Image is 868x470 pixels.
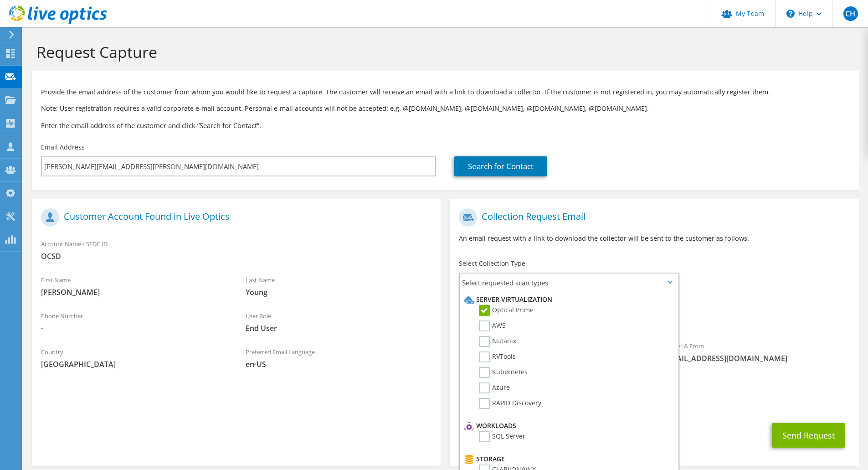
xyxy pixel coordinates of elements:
[246,287,432,297] span: Young
[479,305,534,316] label: Optical Prime
[450,382,858,414] div: CC & Reply To
[663,353,850,363] span: [EMAIL_ADDRESS][DOMAIN_NAME]
[41,208,427,227] h1: Customer Account Found in Live Optics
[41,143,85,152] label: Email Address
[246,323,432,333] span: End User
[460,274,678,292] span: Select requested scan types
[36,42,850,62] h1: Request Capture
[41,359,227,369] span: [GEOGRAPHIC_DATA]
[459,233,849,243] p: An email request with a link to download the collector will be sent to the customer as follows.
[32,234,441,266] div: Account Name / SFDC ID
[459,259,525,268] label: Select Collection Type
[236,306,441,338] div: User Role
[41,120,850,130] h3: Enter the email address of the customer and click “Search for Contact”.
[450,336,654,378] div: To
[479,367,528,378] label: Kubernetes
[32,270,236,302] div: First Name
[236,342,441,374] div: Preferred Email Language
[41,87,850,97] p: Provide the email address of the customer from whom you would like to request a capture. The cust...
[454,156,547,176] a: Search for Contact
[479,320,506,331] label: AWS
[843,6,858,21] span: CH
[479,382,510,393] label: Azure
[786,10,795,18] svg: \n
[246,359,432,369] span: en-US
[462,420,673,431] li: Workloads
[41,251,431,261] span: OCSD
[41,287,227,297] span: [PERSON_NAME]
[32,306,236,338] div: Phone Number
[32,342,236,374] div: Country
[772,423,845,448] button: Send Request
[462,454,673,465] li: Storage
[479,336,516,347] label: Nutanix
[236,270,441,302] div: Last Name
[459,208,845,227] h1: Collection Request Email
[41,323,227,333] span: -
[41,103,850,114] p: Note: User registration requires a valid corporate e-mail account. Personal e-mail accounts will ...
[462,294,673,305] li: Server Virtualization
[479,351,516,362] label: RVTools
[450,295,858,332] div: Requested Collections
[479,398,541,409] label: RAPID Discovery
[479,431,525,442] label: SQL Server
[654,336,859,368] div: Sender & From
